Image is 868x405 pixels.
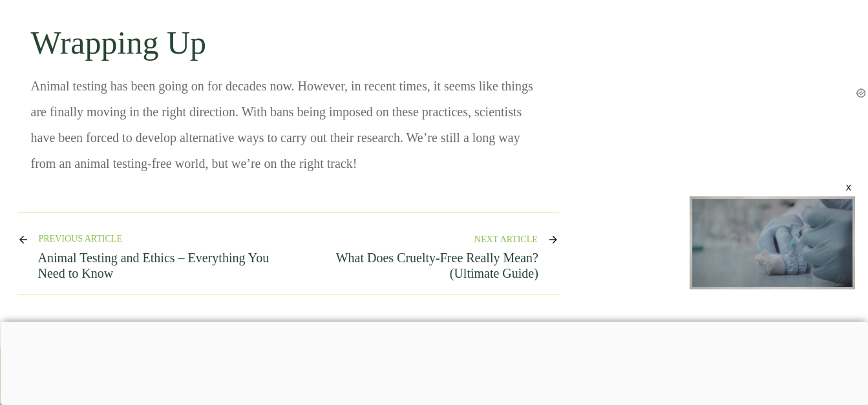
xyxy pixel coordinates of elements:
img: ezoic [855,87,867,99]
a: Previous Article [17,234,122,245]
a: Next Article [474,234,559,245]
span: Next Article [474,234,538,245]
iframe: Advertisement [109,322,759,402]
p: Animal testing has been going on for decades now. However, in recent times, it seems like things ... [31,73,545,186]
span: What Does Cruelty-Free Really Mean? (Ultimate Guide) [336,251,538,280]
div: Video Player [690,196,855,289]
div: x [843,182,854,192]
span: Previous Article [39,234,122,245]
h2: Wrapping Up [31,4,545,72]
span: Animal Testing and Ethics – Everything You Need to Know [38,251,270,280]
